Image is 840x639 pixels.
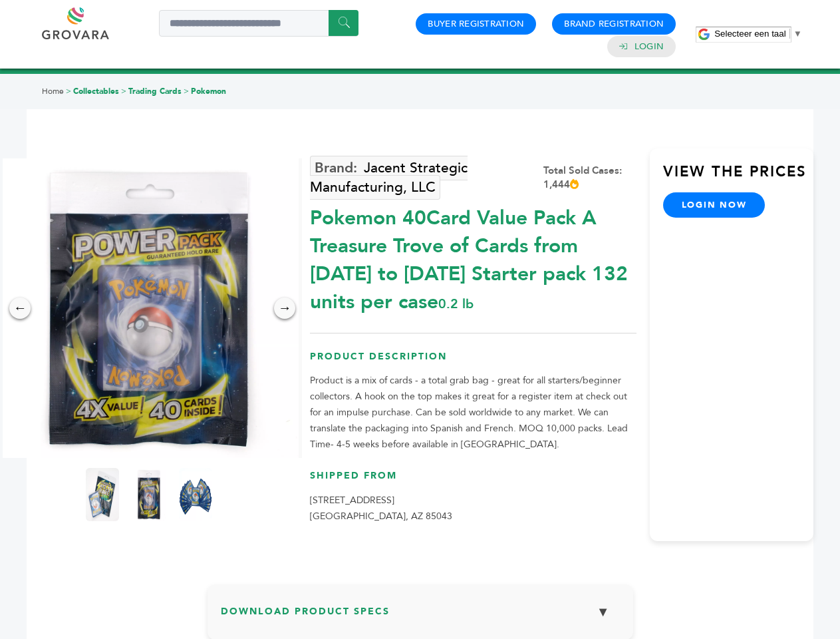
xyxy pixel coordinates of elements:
a: Buyer Registration [428,18,524,30]
span: > [66,86,71,97]
img: Pokemon 40-Card Value Pack – A Treasure Trove of Cards from 1996 to 2024 - Starter pack! 132 unit... [179,468,212,521]
h3: Shipped From [310,469,636,493]
span: > [184,86,189,97]
span: Selecteer een taal [714,29,785,39]
span: 0.2 lb [438,295,474,313]
img: Pokemon 40-Card Value Pack – A Treasure Trove of Cards from 1996 to 2024 - Starter pack! 132 unit... [86,468,119,521]
div: → [274,298,295,319]
button: ▼ [587,598,620,626]
a: Login [634,41,664,53]
a: Home [42,86,64,97]
a: Collectables [73,86,119,97]
span: > [121,86,126,97]
div: ← [9,298,31,319]
h3: View the Prices [663,162,813,192]
a: Brand Registration [564,18,664,30]
img: Pokemon 40-Card Value Pack – A Treasure Trove of Cards from 1996 to 2024 - Starter pack! 132 unit... [132,468,166,521]
a: Selecteer een taal​ [714,29,802,39]
div: Total Sold Cases: 1,444 [543,164,636,192]
h3: Download Product Specs [221,598,620,636]
a: Jacent Strategic Manufacturing, LLC [310,156,468,200]
a: Pokemon [191,86,226,97]
span: ▼ [793,29,802,39]
a: login now [663,192,766,218]
a: Trading Cards [128,86,182,97]
div: Pokemon 40Card Value Pack A Treasure Trove of Cards from [DATE] to [DATE] Starter pack 132 units ... [310,198,636,316]
h3: Product Description [310,350,636,373]
p: Product is a mix of cards - a total grab bag - great for all starters/beginner collectors. A hook... [310,373,636,453]
input: Search a product or brand... [159,10,358,37]
p: [STREET_ADDRESS] [GEOGRAPHIC_DATA], AZ 85043 [310,493,636,525]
